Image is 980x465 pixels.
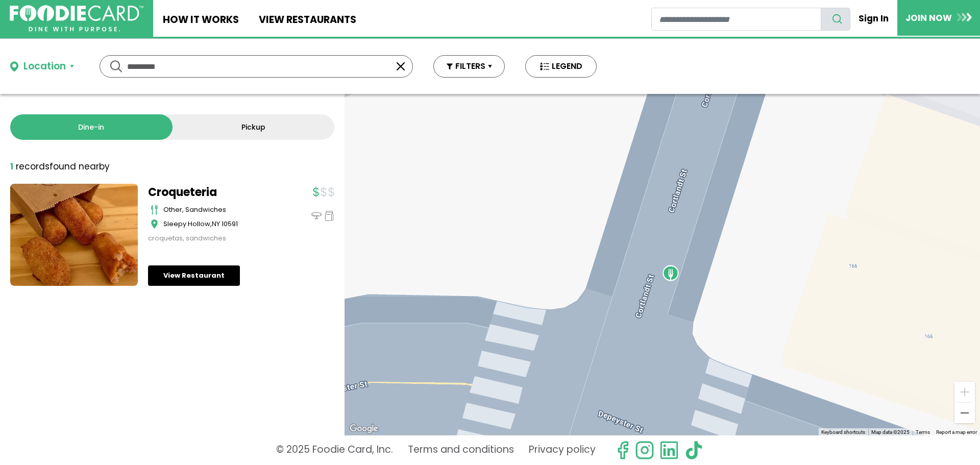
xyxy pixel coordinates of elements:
[347,422,381,435] a: Open this area in Google Maps (opens a new window)
[10,59,74,74] button: Location
[148,233,276,243] div: croquetas, sandwiches
[408,440,514,460] a: Terms and conditions
[871,429,910,435] span: Map data ©2025
[151,205,158,215] img: cutlery_icon.svg
[10,114,173,140] a: Dine-in
[529,440,596,460] a: Privacy policy
[954,382,975,402] button: Zoom in
[311,211,322,221] img: dinein_icon.svg
[613,440,632,460] svg: check us out on facebook
[151,219,158,229] img: map_icon.svg
[324,211,334,221] img: pickup_icon.svg
[916,429,930,435] a: Terms
[936,429,977,435] a: Report a map error
[212,219,220,229] span: NY
[821,429,865,436] button: Keyboard shortcuts
[163,205,276,215] div: other, sandwiches
[850,7,897,30] a: Sign In
[148,184,276,201] a: Croqueteria
[276,440,393,460] p: © 2025 Foodie Card, Inc.
[10,160,13,173] strong: 1
[163,219,210,229] span: Sleepy Hollow
[954,403,975,423] button: Zoom out
[525,55,597,78] button: LEGEND
[148,265,240,286] a: View Restaurant
[16,160,50,173] span: records
[163,219,276,229] div: ,
[23,59,66,74] div: Location
[821,8,850,31] button: search
[684,440,703,460] img: tiktok.svg
[10,160,110,174] div: found nearby
[347,422,381,435] img: Google
[659,440,679,460] img: linkedin.svg
[10,5,143,32] img: FoodieCard; Eat, Drink, Save, Donate
[651,8,821,31] input: restaurant search
[663,265,679,281] div: Croqueteria
[222,219,238,229] span: 10591
[433,55,505,78] button: FILTERS
[173,114,335,140] a: Pickup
